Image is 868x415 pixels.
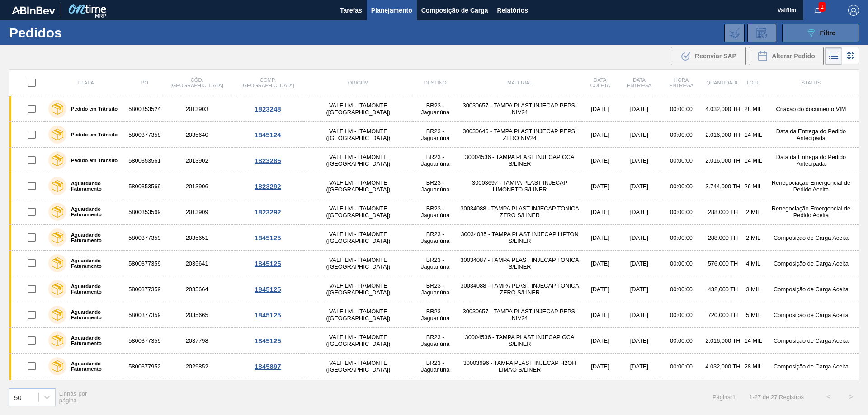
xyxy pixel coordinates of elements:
td: [DATE] [618,251,660,276]
td: Data da Entrega do Pedido Antecipada [764,122,859,148]
div: 1823292 [233,182,302,190]
span: Cód. [GEOGRAPHIC_DATA] [170,77,223,88]
span: Alterar Pedido [772,52,815,60]
a: Aguardando Faturamento58003773592035641VALFILM - ITAMONTE ([GEOGRAPHIC_DATA])BR23 - Jaguariúna300... [9,251,859,276]
span: Reenviar SAP [695,52,736,60]
td: 30034088 - TAMPA PLAST INJECAP TONICA ZERO S/LINER [458,199,582,225]
a: Pedido em Trânsito58003535242013903VALFILM - ITAMONTE ([GEOGRAPHIC_DATA])BR23 - Jaguariúna3003065... [9,96,859,122]
span: Lote [747,80,760,85]
td: 5800353569 [127,199,162,225]
td: 2035664 [162,276,232,302]
td: BR23 - Jaguariúna [413,122,458,148]
td: VALFILM - ITAMONTE ([GEOGRAPHIC_DATA]) [304,199,413,225]
td: [DATE] [618,379,660,405]
td: [DATE] [582,354,618,379]
td: 2013909 [162,199,232,225]
td: [DATE] [618,354,660,379]
td: BR23 - Jaguariúna [413,96,458,122]
td: 2013902 [162,148,232,173]
td: 00:00:00 [660,122,703,148]
td: VALFILM - ITAMONTE ([GEOGRAPHIC_DATA]) [304,148,413,173]
td: 2 MIL [743,225,764,251]
td: 4 MIL [743,251,764,276]
td: 432,000 TH [703,276,743,302]
td: 26 MIL [743,173,764,199]
td: 2037798 [162,328,232,354]
td: [DATE] [618,302,660,328]
td: Criação do documento VIM [764,96,859,122]
div: Reenviar SAP [671,47,746,65]
span: Comp. [GEOGRAPHIC_DATA] [241,77,294,88]
td: 2037792 [162,379,232,405]
img: Logout [848,5,859,16]
label: Pedido em Trânsito [66,132,118,137]
td: 2013903 [162,96,232,122]
span: Material [507,80,532,85]
label: Aguardando Faturamento [66,335,123,346]
td: 5800377358 [127,122,162,148]
td: BR23 - Jaguariúna [413,302,458,328]
span: Composição de Carga [421,5,488,16]
td: 00:00:00 [660,96,703,122]
td: BR23 - Jaguariúna [413,328,458,354]
td: 00:00:00 [660,148,703,173]
td: 28 MIL [743,354,764,379]
td: [DATE] [618,199,660,225]
div: Solicitação de Revisão de Pedidos [747,24,776,42]
td: Composição de Carga Aceita [764,354,859,379]
td: BR23 - Jaguariúna [413,276,458,302]
div: Alterar Pedido [749,47,824,65]
span: Linhas por página [59,390,87,404]
td: 2035665 [162,302,232,328]
td: 30030657 - TAMPA PLAST INJECAP PEPSI NIV24 [458,302,582,328]
label: Aguardando Faturamento [66,206,123,217]
td: 14 MIL [743,148,764,173]
td: 3 MIL [743,276,764,302]
span: Data entrega [627,77,651,88]
label: Aguardando Faturamento [66,232,123,243]
td: 30003697 - TAMPA PLAST INJECAP LIMONETO S/LINER [458,173,582,199]
label: Aguardando Faturamento [66,309,123,320]
div: 1845125 [233,260,302,267]
td: 5800377359 [127,225,162,251]
td: BR23 - Jaguariúna [413,148,458,173]
td: 2013906 [162,173,232,199]
a: Aguardando Faturamento58003773592035651VALFILM - ITAMONTE ([GEOGRAPHIC_DATA])BR23 - Jaguariúna300... [9,225,859,251]
td: BR23 - Jaguariúna [413,199,458,225]
td: 30034088 - TAMPA PLAST INJECAP TONICA ZERO S/LINER [458,276,582,302]
td: 5800377359 [127,302,162,328]
td: 720,000 TH [703,302,743,328]
td: [DATE] [582,328,618,354]
td: 2029852 [162,354,232,379]
td: Composição de Carga Aceita [764,251,859,276]
td: VALFILM - ITAMONTE ([GEOGRAPHIC_DATA]) [304,122,413,148]
a: Aguardando Faturamento58003535692013909VALFILM - ITAMONTE ([GEOGRAPHIC_DATA])BR23 - Jaguariúna300... [9,199,859,225]
span: 1 [819,2,826,12]
span: Origem [348,80,368,85]
td: 30004536 - TAMPA PLAST INJECAP GCA S/LINER [458,328,582,354]
button: > [840,386,863,408]
td: 30030657 - TAMPA PLAST INJECAP PEPSI NIV24 [458,96,582,122]
a: Aguardando Faturamento58003773592035664VALFILM - ITAMONTE ([GEOGRAPHIC_DATA])BR23 - Jaguariúna300... [9,276,859,302]
td: 28 MIL [743,96,764,122]
td: 5800353524 [127,96,162,122]
div: 1823292 [233,208,302,216]
td: BR23 - Jaguariúna [413,379,458,405]
a: Aguardando Faturamento58003773592037798VALFILM - ITAMONTE ([GEOGRAPHIC_DATA])BR23 - Jaguariúna300... [9,328,859,354]
td: 288,000 TH [703,199,743,225]
td: VALFILM - ITAMONTE ([GEOGRAPHIC_DATA]) [304,354,413,379]
td: 00:00:00 [660,173,703,199]
div: Visão em Lista [825,47,842,65]
td: [DATE] [618,328,660,354]
td: 5800377359 [127,276,162,302]
a: Aguardando Faturamento58003773592035665VALFILM - ITAMONTE ([GEOGRAPHIC_DATA])BR23 - Jaguariúna300... [9,302,859,328]
img: TNhmsLtSVTkK8tSr43FrP2fwEKptu5GPRR3wAAAABJRU5ErkJggg== [12,6,55,14]
td: [DATE] [582,379,618,405]
td: 5800353561 [127,148,162,173]
td: [DATE] [582,96,618,122]
a: Pedido em Trânsito58003535612013902VALFILM - ITAMONTE ([GEOGRAPHIC_DATA])BR23 - Jaguariúna3000453... [9,148,859,173]
td: 2035640 [162,122,232,148]
td: [DATE] [582,251,618,276]
button: Filtro [782,24,859,42]
span: Status [802,80,821,85]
